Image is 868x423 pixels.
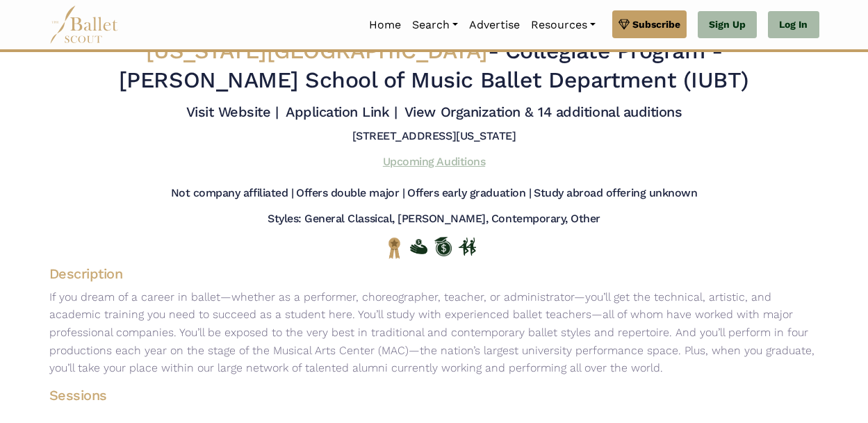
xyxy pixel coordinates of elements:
[352,129,516,144] h5: [STREET_ADDRESS][US_STATE]
[459,238,476,256] img: In Person
[404,103,682,120] a: View Organization & 14 additional auditions
[612,10,687,38] a: Subscribe
[286,103,397,120] a: Application Link |
[698,11,757,39] a: Sign Up
[171,186,293,201] h5: Not company affiliated |
[363,10,407,40] a: Home
[38,386,808,404] h4: Sessions
[768,11,819,39] a: Log In
[268,212,600,226] h5: Styles: General Classical, [PERSON_NAME], Contemporary, Other
[186,103,279,120] a: Visit Website |
[407,10,464,40] a: Search
[464,10,525,40] a: Advertise
[410,239,427,254] img: Offers Financial Aid
[525,10,601,40] a: Resources
[296,186,404,201] h5: Offers double major |
[115,37,753,94] h2: - [PERSON_NAME] School of Music Ballet Department (IUBT)
[383,155,485,168] a: Upcoming Auditions
[632,17,680,32] span: Subscribe
[386,237,403,258] img: National
[407,186,531,201] h5: Offers early graduation |
[434,237,452,256] img: Offers Scholarship
[38,288,830,377] p: If you dream of a career in ballet—whether as a performer, choreographer, teacher, or administrat...
[534,186,697,201] h5: Study abroad offering unknown
[38,265,830,283] h4: Description
[619,17,630,32] img: gem.svg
